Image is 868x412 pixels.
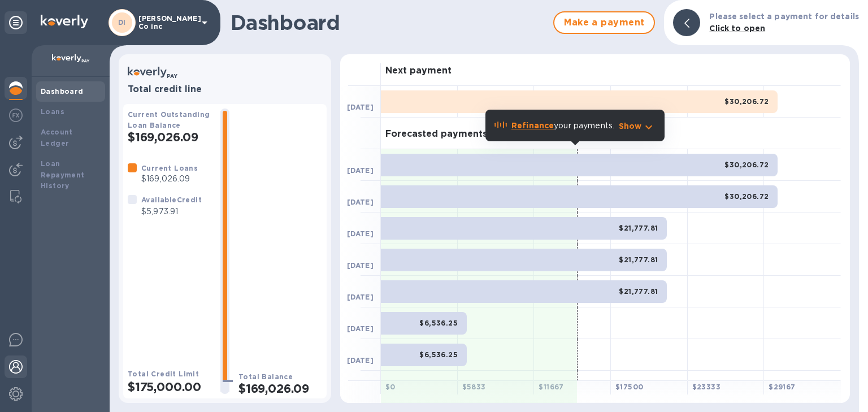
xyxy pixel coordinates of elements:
[141,206,202,218] p: $5,973.91
[692,383,721,391] b: $ 23333
[724,161,769,169] b: $30,206.72
[41,107,64,116] b: Loans
[128,130,211,144] h2: $169,026.09
[419,350,458,359] b: $6,536.25
[553,11,655,34] button: Make a payment
[511,120,614,132] p: your payments.
[347,293,374,301] b: [DATE]
[563,16,645,29] span: Make a payment
[619,287,658,296] b: $21,777.81
[709,24,765,33] b: Click to open
[615,383,643,391] b: $ 17500
[41,15,88,28] img: Logo
[41,87,84,96] b: Dashboard
[138,15,195,31] p: [PERSON_NAME] Co inc
[128,380,211,394] h2: $175,000.00
[511,121,554,130] b: Refinance
[347,103,374,111] b: [DATE]
[128,370,199,378] b: Total Credit Limit
[5,11,27,34] div: Unpin categories
[141,164,198,172] b: Current Loans
[347,324,374,333] b: [DATE]
[231,11,548,34] h1: Dashboard
[128,110,210,129] b: Current Outstanding Loan Balance
[347,261,374,270] b: [DATE]
[619,120,642,132] p: Show
[709,12,859,21] b: Please select a payment for details
[347,229,374,238] b: [DATE]
[347,198,374,206] b: [DATE]
[724,192,769,201] b: $30,206.72
[769,383,795,391] b: $ 29167
[347,166,374,175] b: [DATE]
[238,381,322,396] h2: $169,026.09
[347,356,374,365] b: [DATE]
[41,159,85,190] b: Loan Repayment History
[141,173,198,185] p: $169,026.09
[141,196,202,204] b: Available Credit
[128,84,322,95] h3: Total credit line
[724,97,769,106] b: $30,206.72
[9,109,23,122] img: Foreign exchange
[419,319,458,327] b: $6,536.25
[41,128,73,148] b: Account Ledger
[619,255,658,264] b: $21,777.81
[118,18,126,27] b: DI
[385,129,487,140] h3: Forecasted payments
[385,66,452,76] h3: Next payment
[238,372,293,381] b: Total Balance
[619,224,658,232] b: $21,777.81
[619,120,656,132] button: Show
